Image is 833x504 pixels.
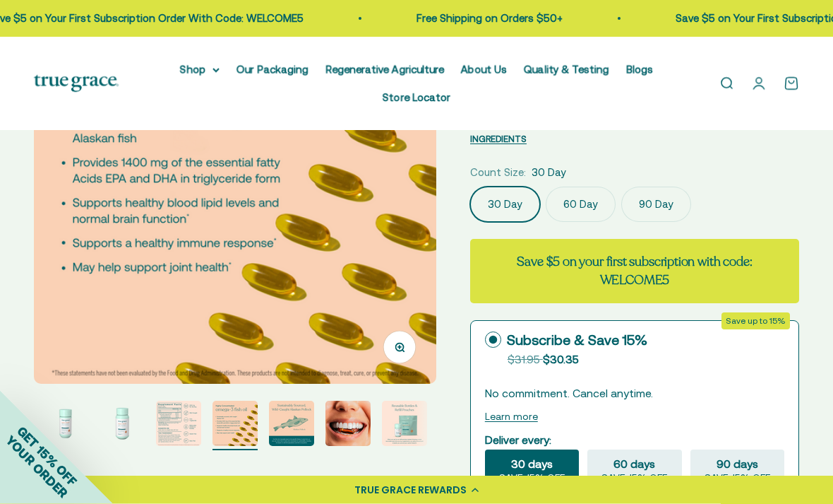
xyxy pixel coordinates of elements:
img: Our fish oil is traceable back to the specific fishery it came form, so you can check that it mee... [269,402,314,447]
button: Go to item 4 [156,402,201,451]
a: Blogs [626,63,653,75]
p: Save $5 on Your First Subscription Order With Code: WELCOME5 [470,10,786,27]
strong: Save $5 on your first subscription with code: WELCOME5 [517,254,752,288]
a: About Us [461,63,507,75]
span: INGREDIENTS [470,134,527,145]
img: We source our fish oil from Alaskan Pollock that have been freshly caught for human consumption i... [156,402,201,447]
summary: Shop [180,61,220,78]
span: YOUR ORDER [3,433,71,501]
a: Store Locator [383,91,450,103]
span: 30 Day [532,165,566,182]
a: Free Shipping on Orders $50+ [211,12,357,24]
button: Go to item 3 [100,402,145,451]
button: Go to item 8 [382,402,427,451]
button: Go to item 5 [212,402,258,451]
img: When you opt for our refill pouches instead of buying a whole new bottle every time you buy suppl... [382,402,427,447]
button: Go to item 6 [269,402,314,451]
legend: Count Size: [470,165,526,182]
button: Go to item 7 [325,402,371,451]
a: Our Packaging [236,63,308,75]
span: GET 15% OFF [14,423,80,489]
img: Alaskan Pollock live a short life and do not bio-accumulate heavy metals and toxins the way older... [325,402,371,447]
img: Omega-3 Fish Oil [100,402,145,447]
button: INGREDIENTS [470,131,527,148]
img: - Sustainably sourced, wild-caught Alaskan fish - Provides 1400 mg of the essential fatty Acids E... [212,402,258,447]
a: Quality & Testing [524,63,609,75]
a: Regenerative Agriculture [325,63,444,75]
div: TRUE GRACE REWARDS [354,483,467,498]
